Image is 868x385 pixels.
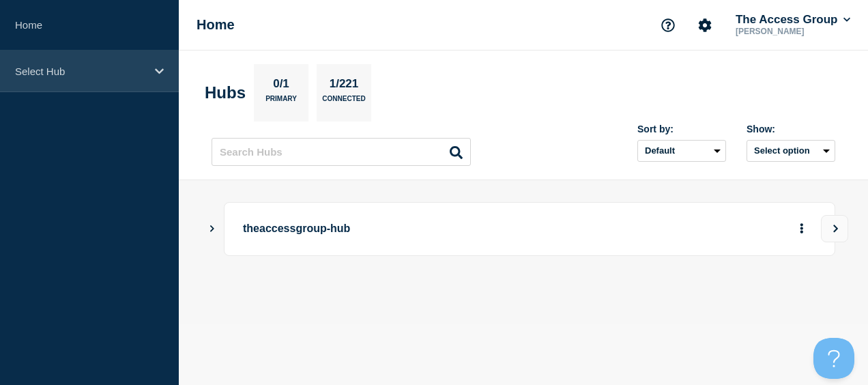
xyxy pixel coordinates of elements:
[205,83,246,102] h2: Hubs
[322,95,365,109] p: Connected
[813,338,854,379] iframe: Help Scout Beacon - Open
[654,11,682,40] button: Support
[637,140,726,162] select: Sort by
[212,138,471,166] input: Search Hubs
[15,66,146,77] p: Select Hub
[747,124,835,134] div: Show:
[324,77,364,95] p: 1/221
[733,27,853,36] p: [PERSON_NAME]
[733,13,853,27] button: The Access Group
[637,124,726,134] div: Sort by:
[793,216,811,242] button: More actions
[209,224,216,234] button: Show Connected Hubs
[691,11,719,40] button: Account settings
[243,216,736,242] p: theaccessgroup-hub
[821,215,848,242] button: View
[747,140,835,162] button: Select option
[197,17,235,33] h1: Home
[265,95,297,109] p: Primary
[268,77,295,95] p: 0/1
